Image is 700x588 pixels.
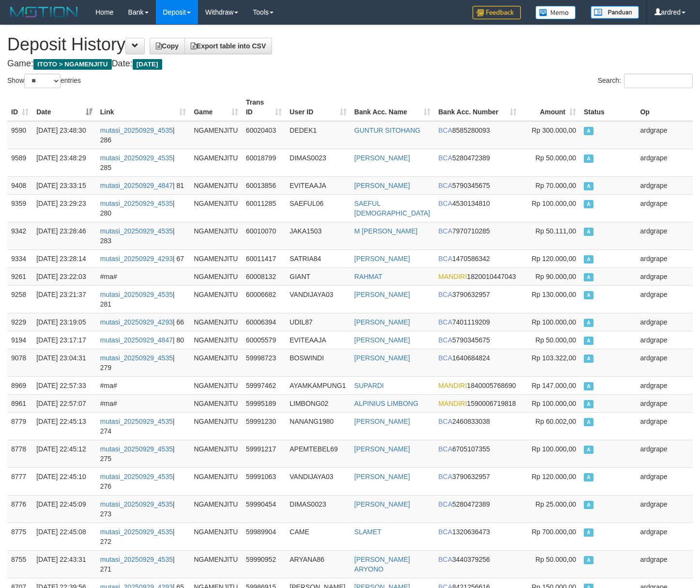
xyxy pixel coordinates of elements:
td: 60006394 [242,313,286,331]
td: 3790632957 [434,285,520,313]
td: [DATE] 22:45:08 [32,523,96,550]
a: [PERSON_NAME] [354,445,410,453]
span: Rp 50.000,00 [535,556,576,563]
span: Rp 130.000,00 [532,291,576,298]
span: Approved [584,228,593,236]
td: [DATE] 23:48:30 [32,121,96,149]
a: mutasi_20250929_4535 [100,528,173,536]
th: Trans ID: activate to sort column ascending [242,93,286,121]
td: 59991217 [242,440,286,467]
td: 59990952 [242,550,286,578]
td: NGAMENJITU [190,285,242,313]
td: | 273 [96,495,190,523]
span: Rp 100.000,00 [532,400,576,407]
td: 60013856 [242,176,286,194]
td: | 66 [96,313,190,331]
td: NGAMENJITU [190,349,242,376]
td: #ma# [96,267,190,285]
td: | 276 [96,467,190,495]
td: 9590 [7,121,32,149]
span: Rp 147.000,00 [532,382,576,389]
a: M [PERSON_NAME] [354,227,418,235]
span: Approved [584,473,593,481]
td: [DATE] 23:29:23 [32,194,96,222]
td: NANANG1980 [286,412,350,440]
td: [DATE] 22:57:07 [32,394,96,412]
td: NGAMENJITU [190,523,242,550]
td: 59995189 [242,394,286,412]
td: ardgrape [636,412,693,440]
span: Approved [584,556,593,564]
td: [DATE] 23:17:17 [32,331,96,349]
span: Approved [584,182,593,190]
a: [PERSON_NAME] [354,473,410,480]
a: Copy [150,38,185,54]
img: Feedback.jpg [472,6,521,19]
span: Rp 60.002,00 [535,418,576,425]
td: 60006682 [242,285,286,313]
h1: Deposit History [7,35,693,54]
td: [DATE] 22:57:33 [32,376,96,394]
span: BCA [438,336,452,344]
span: Approved [584,255,593,263]
h4: Game: Date: [7,59,693,69]
td: 9194 [7,331,32,349]
span: Rp 103.322,00 [532,354,576,362]
td: 5790345675 [434,176,520,194]
span: Approved [584,501,593,509]
th: Date: activate to sort column ascending [32,93,96,121]
td: ARYANA86 [286,550,350,578]
td: | 81 [96,176,190,194]
a: [PERSON_NAME] [354,318,410,326]
span: Rp 100.000,00 [532,318,576,326]
th: ID: activate to sort column ascending [7,93,32,121]
span: Approved [584,127,593,135]
a: mutasi_20250929_4535 [100,473,173,480]
td: NGAMENJITU [190,550,242,578]
span: MANDIRI [438,382,467,389]
span: BCA [438,154,452,162]
span: BCA [438,445,452,453]
a: [PERSON_NAME] [354,154,410,162]
td: VANDIJAYA03 [286,467,350,495]
td: ardgrape [636,349,693,376]
td: NGAMENJITU [190,149,242,176]
td: | 80 [96,331,190,349]
img: Button%20Memo.svg [535,6,576,19]
span: Rp 70.000,00 [535,182,576,189]
td: 8777 [7,467,32,495]
td: NGAMENJITU [190,176,242,194]
td: [DATE] 23:19:05 [32,313,96,331]
td: | 272 [96,523,190,550]
td: 6705107355 [434,440,520,467]
td: ardgrape [636,267,693,285]
td: [DATE] 23:28:46 [32,222,96,249]
td: 59998723 [242,349,286,376]
a: RAHMAT [354,273,382,280]
td: EVITEAAJA [286,176,350,194]
td: 8585280093 [434,121,520,149]
td: 1840005768690 [434,376,520,394]
td: #ma# [96,394,190,412]
td: [DATE] 22:45:09 [32,495,96,523]
span: [DATE] [133,59,162,70]
td: [DATE] 23:04:31 [32,349,96,376]
td: ardgrape [636,376,693,394]
span: BCA [438,473,452,480]
th: Link: activate to sort column ascending [96,93,190,121]
th: Op [636,93,693,121]
td: 1640684824 [434,349,520,376]
img: panduan.png [591,6,639,19]
span: BCA [438,227,452,235]
td: NGAMENJITU [190,222,242,249]
span: BCA [438,200,452,207]
a: mutasi_20250929_4535 [100,445,173,453]
td: | 281 [96,285,190,313]
td: ardgrape [636,495,693,523]
td: NGAMENJITU [190,394,242,412]
td: [DATE] 23:33:15 [32,176,96,194]
span: BCA [438,418,452,425]
td: 59990454 [242,495,286,523]
span: Approved [584,200,593,208]
th: Status [580,93,636,121]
